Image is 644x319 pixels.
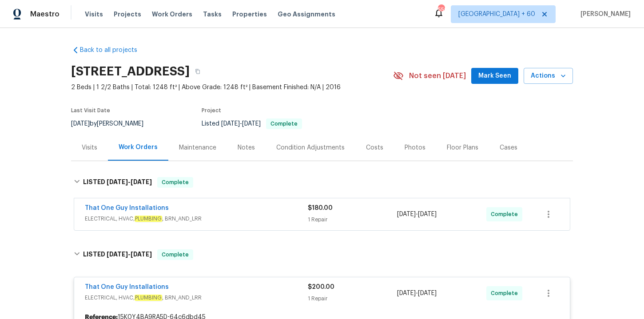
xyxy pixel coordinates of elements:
[203,11,222,17] span: Tasks
[158,250,192,259] span: Complete
[531,71,566,82] span: Actions
[524,68,573,84] button: Actions
[71,240,573,269] div: LISTED [DATE]-[DATE]Complete
[131,251,152,257] span: [DATE]
[71,67,190,76] h2: [STREET_ADDRESS]
[158,178,192,187] span: Complete
[232,10,267,19] span: Properties
[82,143,97,152] div: Visits
[71,108,110,113] span: Last Visit Date
[85,214,308,223] span: ELECTRICAL, HVAC, , BRN_AND_LRR
[500,143,517,152] div: Cases
[71,168,573,197] div: LISTED [DATE]-[DATE]Complete
[221,121,240,127] span: [DATE]
[242,121,261,127] span: [DATE]
[135,216,162,222] em: PLUMBING
[577,10,631,19] span: [PERSON_NAME]
[85,10,103,19] span: Visits
[491,289,521,298] span: Complete
[71,46,156,55] a: Back to all projects
[491,210,521,219] span: Complete
[418,290,437,296] span: [DATE]
[471,68,518,84] button: Mark Seen
[30,10,60,19] span: Maestro
[308,205,333,211] span: $180.00
[397,289,437,298] span: -
[221,121,261,127] span: -
[366,143,383,152] div: Costs
[397,290,416,296] span: [DATE]
[107,251,128,257] span: [DATE]
[447,143,478,152] div: Floor Plans
[85,293,308,302] span: ELECTRICAL, HVAC, , BRN_AND_LRR
[83,249,152,260] h6: LISTED
[135,295,162,301] em: PLUMBING
[85,205,169,211] a: That One Guy Installations
[458,10,535,19] span: [GEOGRAPHIC_DATA] + 60
[131,179,152,185] span: [DATE]
[276,143,345,152] div: Condition Adjustments
[397,211,416,217] span: [DATE]
[278,10,335,19] span: Geo Assignments
[71,118,154,129] div: by [PERSON_NAME]
[267,121,301,126] span: Complete
[409,71,466,80] span: Not seen [DATE]
[397,210,437,219] span: -
[418,211,437,217] span: [DATE]
[238,143,255,152] div: Notes
[85,284,169,290] a: That One Guy Installations
[71,83,393,92] span: 2 Beds | 1 2/2 Baths | Total: 1248 ft² | Above Grade: 1248 ft² | Basement Finished: N/A | 2016
[202,121,302,127] span: Listed
[478,71,511,82] span: Mark Seen
[179,143,216,152] div: Maintenance
[308,294,397,303] div: 1 Repair
[152,10,192,19] span: Work Orders
[71,121,90,127] span: [DATE]
[114,10,141,19] span: Projects
[107,179,152,185] span: -
[107,179,128,185] span: [DATE]
[190,63,206,79] button: Copy Address
[107,251,152,257] span: -
[308,215,397,224] div: 1 Repair
[119,143,158,152] div: Work Orders
[405,143,425,152] div: Photos
[83,177,152,188] h6: LISTED
[308,284,334,290] span: $200.00
[438,5,444,14] div: 559
[202,108,221,113] span: Project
